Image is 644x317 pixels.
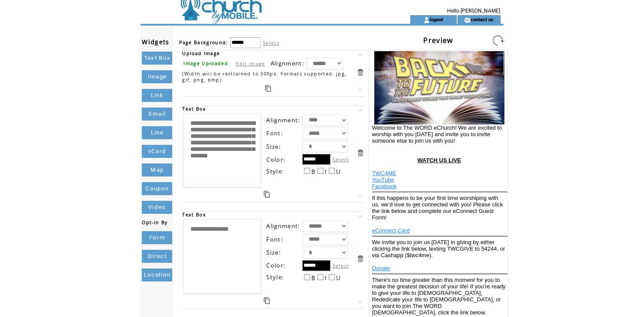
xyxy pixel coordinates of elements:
img: images [374,51,504,124]
a: Duplicate this item [264,191,270,198]
span: (Width will be restrained to 300px. Formats supported: jpg, gif, png, bmp) [182,71,347,83]
a: Image [142,70,172,83]
a: Delete this item [356,255,364,263]
a: Donate [372,269,390,270]
span: Page Background: [179,39,228,46]
a: Form [142,231,172,244]
font: There's no time greater than this moment for you to make the greatest decision of your life! If y... [372,277,506,316]
img: account_icon.gif [423,16,430,23]
span: B [311,168,316,176]
span: Size: [266,248,281,256]
img: contact_us_icon.gif [464,16,471,23]
font: Donate [372,265,390,271]
a: YouTube [372,181,394,182]
a: Coupon [142,182,172,195]
a: Facebook [372,187,397,188]
a: vCard [142,145,172,158]
span: U [336,168,341,176]
span: Size: [266,143,281,150]
a: Move this item down [356,192,364,200]
font: YouTube [372,176,394,183]
a: Delete this item [356,149,364,157]
span: I [325,274,327,282]
label: Select [333,156,349,163]
a: Move this item up [356,50,364,59]
a: Move this item down [356,298,364,306]
span: Text Box [182,106,206,112]
a: Duplicate this item [265,85,271,92]
font: Welcome to The WORD eChurch! We are excited to worship with you [DATE] and invite you to invite s... [372,124,502,144]
a: Line [142,126,172,139]
a: Map [142,163,172,176]
span: Alignment: [266,222,300,230]
a: Text Box [142,52,172,65]
label: Select [333,262,349,269]
a: Move this item down [356,86,364,94]
a: contact us [471,16,494,22]
label: Select [263,39,279,46]
span: Style: [266,273,284,281]
font: WATCH US LIVE [417,157,461,163]
a: Direct [142,250,172,263]
a: Move this item up [356,212,364,220]
span: Upload Image [182,50,220,56]
span: I [325,168,327,176]
a: logout [430,16,443,22]
span: Alignment: [270,59,304,67]
span: Image Uploaded [183,60,228,66]
font: eConnect Card [372,227,410,234]
span: Widgets [142,38,169,46]
a: TWC4ME [372,174,396,175]
a: Location [142,268,172,281]
font: TWC4ME [372,170,396,176]
span: Opt-in By [142,219,167,225]
a: Delete this item [356,68,364,76]
span: Color: [266,156,285,163]
span: Preview [423,36,453,45]
span: Font: [266,235,283,243]
span: Color: [266,261,285,269]
span: Alignment: [266,116,300,124]
a: Video [142,201,172,214]
a: Duplicate this item [264,297,270,304]
span: Style: [266,167,284,175]
a: Link [142,89,172,102]
span: U [336,274,341,282]
a: Move this item up [356,106,364,114]
span: Font: [266,129,283,137]
span: Hello [PERSON_NAME] [447,8,500,14]
font: We invite you to join us [DATE] in giving by either clicking the link below, texting TWCGIVE to 5... [372,239,505,258]
a: eConnect Card [372,232,410,232]
font: Facebook [372,183,397,190]
span: Text Box [182,212,206,218]
span: B [311,274,316,282]
font: If this happens to be your first time worshiping with us, we’d love to get connected with you! Pl... [372,195,503,221]
a: Edit Image [236,60,265,67]
a: Email [142,108,172,121]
